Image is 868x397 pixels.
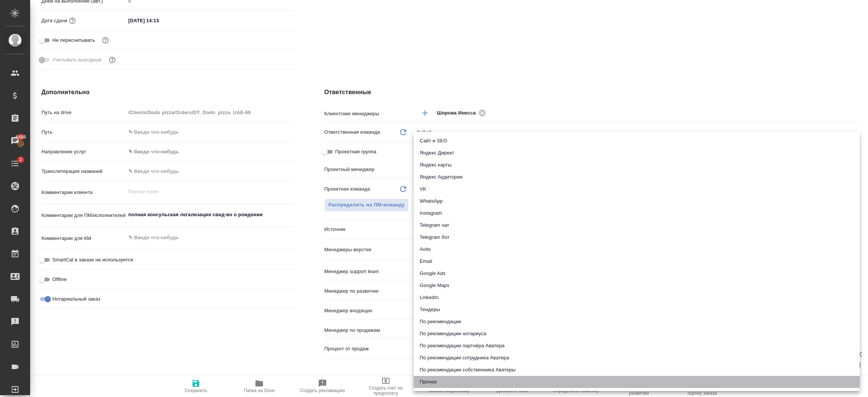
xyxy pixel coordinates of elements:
[414,364,860,376] li: По рекомендации собственника Аватеры
[414,183,860,195] li: VK
[414,207,860,219] li: Instagram
[414,219,860,231] li: Telegram чат
[414,255,860,267] li: Email
[414,147,860,159] li: Яндекс Директ
[414,267,860,279] li: Google Ads
[414,316,860,328] li: По рекомендации
[414,328,860,340] li: По рекомендации нотариуса
[414,340,860,352] li: По рекомендации партнёра Аватера
[414,376,860,388] li: Прочее
[414,159,860,171] li: Яндекс карты
[414,195,860,207] li: WhatsApp
[414,231,860,243] li: Telegram бот
[414,171,860,183] li: Яндекс Аудитории
[414,352,860,364] li: По рекомендации сотрудника Аватера
[414,243,860,255] li: Avito
[414,279,860,292] li: Google Maps
[414,292,860,304] li: LinkedIn
[414,304,860,316] li: Тендеры
[414,135,860,147] li: Сайт и SEO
